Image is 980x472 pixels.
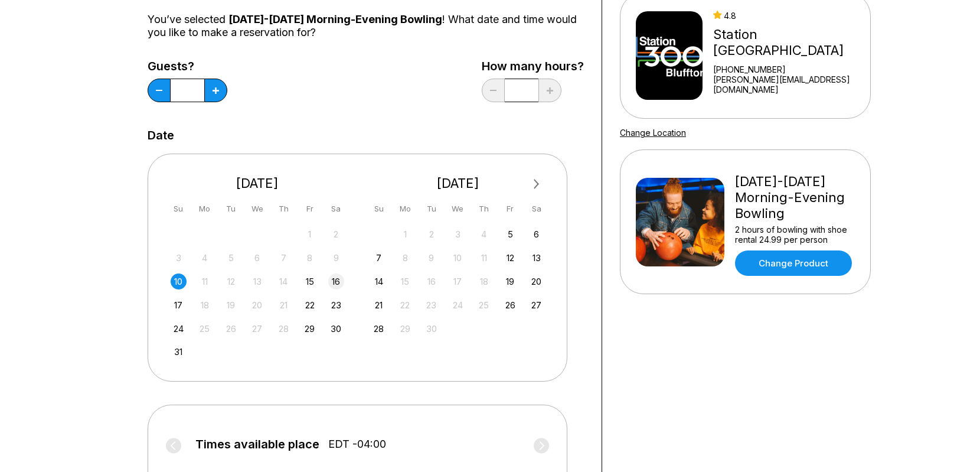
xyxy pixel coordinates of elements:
div: Choose Sunday, August 31st, 2025 [171,344,187,360]
div: Not available Tuesday, August 19th, 2025 [223,297,239,313]
div: Su [371,201,387,217]
div: month 2025-08 [169,225,346,360]
div: Not available Wednesday, September 3rd, 2025 [450,226,466,242]
div: 2 hours of bowling with shoe rental 24.99 per person [735,224,855,245]
div: Choose Friday, September 12th, 2025 [502,250,518,266]
div: Not available Wednesday, August 27th, 2025 [249,321,265,337]
div: Choose Friday, September 5th, 2025 [502,226,518,242]
label: How many hours? [482,60,584,73]
div: Not available Thursday, September 11th, 2025 [476,250,492,266]
div: Not available Monday, September 29th, 2025 [397,321,413,337]
div: Not available Tuesday, August 26th, 2025 [223,321,239,337]
div: Not available Tuesday, August 12th, 2025 [223,274,239,289]
a: [PERSON_NAME][EMAIL_ADDRESS][DOMAIN_NAME] [713,74,865,95]
div: Tu [223,201,239,217]
div: [DATE] [166,175,349,191]
div: Choose Saturday, September 20th, 2025 [528,274,544,289]
div: Sa [328,201,344,217]
div: Station [GEOGRAPHIC_DATA] [713,27,865,58]
span: EDT -04:00 [328,438,386,451]
div: Not available Thursday, August 21st, 2025 [276,297,292,313]
div: Choose Sunday, August 10th, 2025 [171,274,187,289]
div: Not available Wednesday, September 17th, 2025 [450,274,466,289]
div: Not available Monday, September 1st, 2025 [397,226,413,242]
div: [DATE]-[DATE] Morning-Evening Bowling [735,174,855,222]
div: We [450,201,466,217]
div: Choose Saturday, September 6th, 2025 [528,226,544,242]
div: Choose Friday, September 19th, 2025 [502,274,518,289]
div: Th [476,201,492,217]
div: Choose Sunday, September 7th, 2025 [371,250,387,266]
div: Fr [502,201,518,217]
div: Not available Tuesday, September 16th, 2025 [423,274,439,289]
div: Choose Friday, September 26th, 2025 [502,297,518,313]
div: Not available Saturday, August 2nd, 2025 [328,226,344,242]
div: Not available Wednesday, August 6th, 2025 [249,250,265,266]
div: Not available Monday, August 25th, 2025 [197,321,213,337]
div: Choose Friday, August 22nd, 2025 [302,297,318,313]
div: Choose Friday, August 29th, 2025 [302,321,318,337]
div: Not available Friday, August 1st, 2025 [302,226,318,242]
div: Choose Saturday, September 27th, 2025 [528,297,544,313]
div: Not available Thursday, August 14th, 2025 [276,274,292,289]
div: Not available Sunday, August 3rd, 2025 [171,250,187,266]
div: Not available Tuesday, September 9th, 2025 [423,250,439,266]
div: Th [276,201,292,217]
div: Not available Tuesday, September 23rd, 2025 [423,297,439,313]
div: Not available Tuesday, September 2nd, 2025 [423,226,439,242]
span: [DATE]-[DATE] Morning-Evening Bowling [228,13,442,25]
div: Not available Monday, September 8th, 2025 [397,250,413,266]
div: Not available Monday, August 11th, 2025 [197,274,213,289]
div: [DATE] [367,175,550,191]
div: Choose Friday, August 15th, 2025 [302,274,318,289]
a: Change Location [620,128,686,138]
div: 4.8 [713,11,865,21]
div: Su [171,201,187,217]
div: Not available Monday, August 18th, 2025 [197,297,213,313]
div: Not available Monday, September 15th, 2025 [397,274,413,289]
span: Times available place [195,438,319,451]
div: Choose Saturday, August 16th, 2025 [328,274,344,289]
label: Guests? [148,60,227,73]
div: Not available Wednesday, September 24th, 2025 [450,297,466,313]
div: Choose Saturday, August 30th, 2025 [328,321,344,337]
button: Next Month [527,175,546,194]
a: Change Product [735,250,852,276]
div: You’ve selected ! What date and time would you like to make a reservation for? [148,13,584,39]
div: Not available Wednesday, August 13th, 2025 [249,274,265,289]
div: Not available Tuesday, August 5th, 2025 [223,250,239,266]
div: Choose Saturday, September 13th, 2025 [528,250,544,266]
div: We [249,201,265,217]
div: Not available Thursday, September 4th, 2025 [476,226,492,242]
div: Tu [423,201,439,217]
div: Not available Monday, August 4th, 2025 [197,250,213,266]
div: Choose Sunday, August 24th, 2025 [171,321,187,337]
div: Not available Tuesday, September 30th, 2025 [423,321,439,337]
div: month 2025-09 [370,225,547,337]
div: Not available Wednesday, August 20th, 2025 [249,297,265,313]
label: Date [148,129,174,142]
img: Station 300 Bluffton [636,11,703,100]
div: Not available Thursday, August 28th, 2025 [276,321,292,337]
div: Not available Saturday, August 9th, 2025 [328,250,344,266]
div: Choose Sunday, September 14th, 2025 [371,274,387,289]
div: Fr [302,201,318,217]
div: Not available Friday, August 8th, 2025 [302,250,318,266]
div: Mo [397,201,413,217]
div: Choose Sunday, August 17th, 2025 [171,297,187,313]
div: Sa [528,201,544,217]
div: Not available Thursday, September 18th, 2025 [476,274,492,289]
div: Not available Monday, September 22nd, 2025 [397,297,413,313]
div: Mo [197,201,213,217]
div: [PHONE_NUMBER] [713,64,865,74]
div: Not available Thursday, August 7th, 2025 [276,250,292,266]
div: Not available Wednesday, September 10th, 2025 [450,250,466,266]
div: Choose Sunday, September 28th, 2025 [371,321,387,337]
div: Choose Sunday, September 21st, 2025 [371,297,387,313]
div: Choose Saturday, August 23rd, 2025 [328,297,344,313]
img: Friday-Sunday Morning-Evening Bowling [636,178,724,266]
div: Not available Thursday, September 25th, 2025 [476,297,492,313]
